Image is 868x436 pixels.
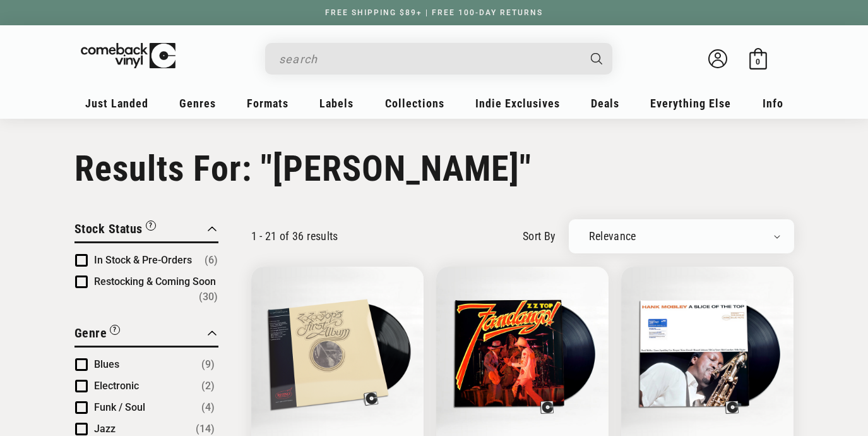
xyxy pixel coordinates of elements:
span: Blues [94,358,119,370]
span: Everything Else [650,97,731,110]
h1: Results For: "[PERSON_NAME]" [74,148,794,190]
button: Filter by Stock Status [74,219,156,241]
button: Filter by Genre [74,324,121,346]
span: Jazz [94,423,116,435]
span: Indie Exclusives [475,97,560,110]
span: Number of products: (30) [199,289,218,305]
span: Collections [385,97,444,110]
span: Just Landed [85,97,148,110]
span: Funk / Soul [94,401,145,413]
span: Number of products: (2) [201,378,215,394]
span: Number of products: (6) [205,253,218,268]
span: Number of products: (4) [201,400,215,415]
span: Stock Status [74,221,143,236]
span: 0 [756,57,760,66]
span: Genre [74,325,107,341]
span: Labels [319,97,354,110]
p: 1 - 21 of 36 results [251,229,338,243]
span: Genres [179,97,216,110]
label: sort by [523,227,556,245]
span: Formats [247,97,288,110]
span: Info [763,97,783,110]
span: In Stock & Pre-Orders [94,254,192,266]
button: Search [580,43,614,75]
span: Deals [591,97,619,110]
span: Restocking & Coming Soon [94,276,216,288]
div: Search [265,43,612,75]
input: search [279,46,578,72]
a: FREE SHIPPING $89+ | FREE 100-DAY RETURNS [312,8,556,17]
span: Number of products: (9) [201,357,215,372]
span: Electronic [94,380,139,392]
